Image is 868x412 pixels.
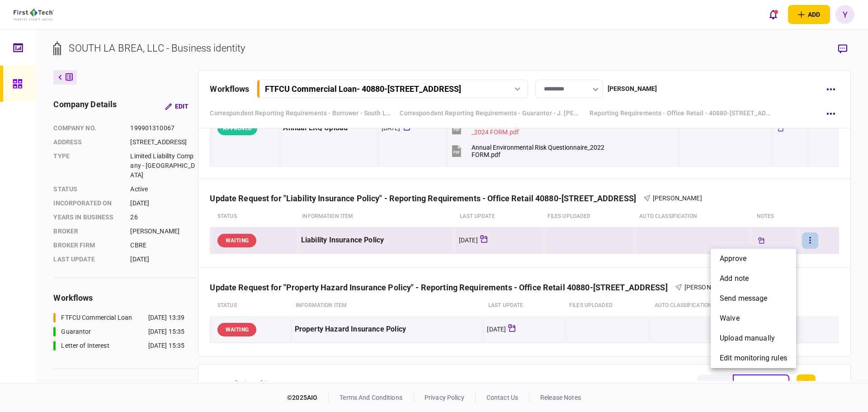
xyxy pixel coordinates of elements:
span: approve [720,253,746,264]
span: add note [720,273,749,284]
span: waive [720,313,740,324]
span: send message [720,293,768,304]
span: upload manually [720,333,775,344]
span: edit monitoring rules [720,353,787,364]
